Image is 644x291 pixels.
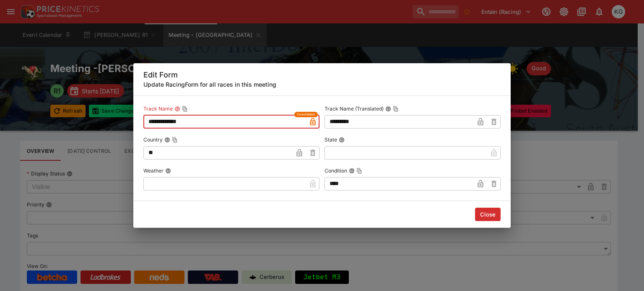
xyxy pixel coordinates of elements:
p: State [325,136,337,143]
button: ConditionCopy To Clipboard [349,168,355,174]
button: CountryCopy To Clipboard [164,137,170,143]
h6: Update RacingForm for all races in this meeting [143,80,501,89]
button: Track Name (Translated)Copy To Clipboard [385,106,391,112]
button: State [339,137,345,143]
button: Copy To Clipboard [182,106,188,112]
p: Track Name (Translated) [325,105,384,112]
button: Copy To Clipboard [172,137,178,143]
button: Track NameCopy To Clipboard [174,106,180,112]
button: Copy To Clipboard [356,168,362,174]
p: Weather [143,167,164,174]
p: Track Name [143,105,173,112]
button: Close [475,208,501,221]
p: Country [143,136,163,143]
span: Overridden [297,112,315,117]
button: Copy To Clipboard [393,106,399,112]
h5: Edit Form [143,70,501,80]
p: Condition [325,167,347,174]
button: Weather [165,168,171,174]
